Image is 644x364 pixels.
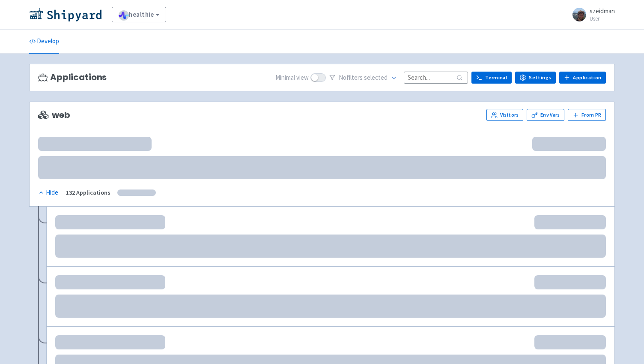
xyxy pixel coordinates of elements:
[66,188,110,198] div: 132 Applications
[29,30,59,54] a: Develop
[404,72,468,83] input: Search...
[38,188,58,198] div: Hide
[471,72,512,84] a: Terminal
[38,188,59,198] button: Hide
[38,110,70,120] span: web
[486,109,523,121] a: Visitors
[527,109,564,121] a: Env Vars
[364,73,388,81] span: selected
[567,8,615,21] a: szeidman User
[38,72,107,82] h3: Applications
[568,109,606,121] button: From PR
[275,73,309,83] span: Minimal view
[29,8,101,21] img: Shipyard logo
[559,72,606,84] a: Application
[590,7,615,15] span: szeidman
[339,73,388,83] span: No filter s
[112,7,166,22] a: healthie
[515,72,556,84] a: Settings
[590,16,615,21] small: User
